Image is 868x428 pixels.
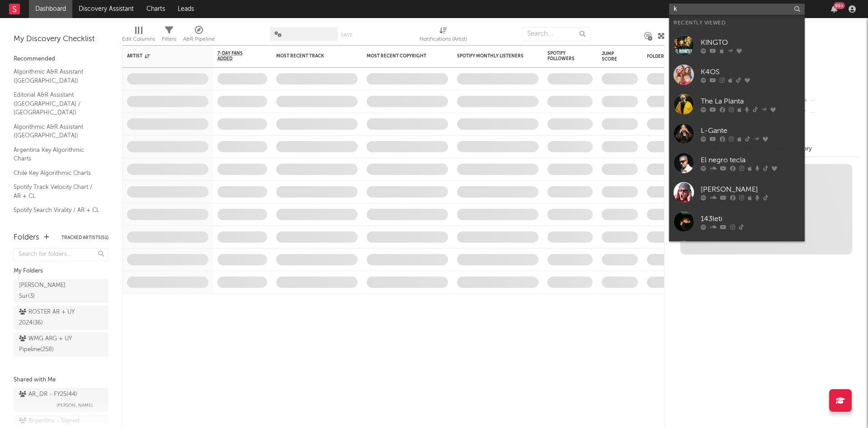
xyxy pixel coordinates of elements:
div: My Folders [14,266,108,277]
div: Filters [162,34,176,45]
div: ROSTER AR + UY 2024 ( 36 ) [19,307,83,329]
div: Most Recent Track [276,53,344,59]
input: Search for folders... [14,248,108,261]
div: Shared with Me [14,375,108,386]
a: Algorithmic A&R Assistant ([GEOGRAPHIC_DATA]) [14,67,99,85]
div: WMG ARG + UY Pipeline ( 258 ) [19,334,83,355]
input: Search for artists [669,4,805,15]
div: -- [799,107,859,118]
div: L-Gante [701,125,800,136]
a: AR_DR - FY25(44)[PERSON_NAME] [14,388,108,412]
a: 143leti [669,207,805,236]
a: [PERSON_NAME] Sur(3) [14,279,108,303]
input: Search... [522,27,590,41]
div: K4OS [701,66,800,77]
a: ROSTER AR + UY 2024(36) [14,306,108,330]
a: Spotify Search Virality / AR + CL [14,205,99,215]
div: Edit Columns [122,34,155,45]
div: Most Recent Copyright [367,53,434,59]
a: El negro tecla [669,148,805,178]
div: A&R Pipeline [183,23,215,49]
div: AR_DR - FY25 ( 44 ) [19,389,77,400]
div: Folders [647,54,715,59]
a: The La Planta [669,89,805,119]
button: 99+ [831,5,837,13]
a: Algorithmic A&R Assistant ([GEOGRAPHIC_DATA]) [14,122,99,141]
div: -- [799,95,859,107]
a: L-Gante [669,119,805,148]
div: Edit Columns [122,23,155,49]
div: Recently Viewed [674,18,800,28]
div: Filters [162,23,176,49]
a: Spotify Track Velocity Chart / AR + CL [14,182,99,201]
button: Tracked Artists(51) [61,235,108,240]
div: Spotify Monthly Listeners [457,53,525,59]
span: 7-Day Fans Added [217,51,254,61]
a: Editorial A&R Assistant ([GEOGRAPHIC_DATA] / [GEOGRAPHIC_DATA]) [14,90,99,118]
div: El negro tecla [701,155,800,165]
a: KINGTO [669,31,805,60]
div: Artist [127,53,195,59]
div: 99 + [834,2,845,9]
div: 143leti [701,213,800,224]
div: KINGTO [701,37,800,48]
div: The La Planta [701,96,800,107]
div: Notifications (Artist) [420,34,467,45]
div: Folders [14,232,39,243]
div: [PERSON_NAME] [701,184,800,195]
a: Santi Muk [669,236,805,266]
div: My Discovery Checklist [14,34,108,45]
div: Notifications (Artist) [420,23,467,49]
button: Save [341,33,353,38]
div: Jump Score [602,51,624,62]
div: Spotify Followers [547,51,579,61]
a: Argentina Key Algorithmic Charts [14,145,99,164]
span: [PERSON_NAME] [57,400,93,411]
a: Chile Key Algorithmic Charts [14,168,99,178]
div: A&R Pipeline [183,34,215,45]
a: [PERSON_NAME] [669,178,805,207]
a: WMG ARG + UY Pipeline(258) [14,332,108,357]
div: [PERSON_NAME] Sur ( 3 ) [19,280,83,302]
div: Recommended [14,54,108,65]
a: K4OS [669,60,805,89]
